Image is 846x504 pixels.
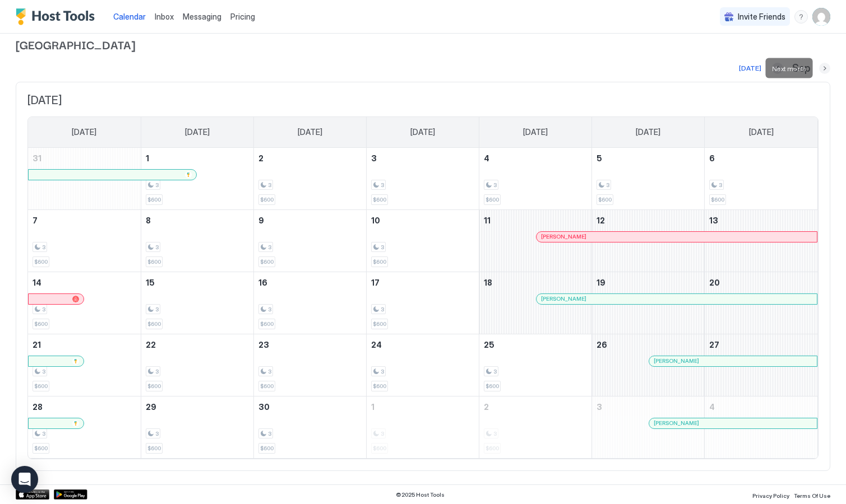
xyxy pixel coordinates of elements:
[592,148,705,210] td: September 5, 2025
[34,382,48,390] span: $600
[42,244,45,251] span: 3
[141,148,253,169] a: September 1, 2025
[705,272,817,293] a: September 20, 2025
[258,153,263,163] span: 2
[42,430,45,437] span: 3
[254,334,366,355] a: September 23, 2025
[705,396,817,417] a: October 4, 2025
[737,62,763,75] button: [DATE]
[260,382,274,390] span: $600
[367,272,479,293] a: September 17, 2025
[772,64,806,73] span: Next month
[705,334,817,355] a: September 27, 2025
[253,148,366,210] td: September 2, 2025
[230,12,255,22] span: Pricing
[33,216,38,225] span: 7
[705,210,817,231] a: September 13, 2025
[479,334,591,355] a: September 25, 2025
[286,117,334,147] a: Tuesday
[541,233,586,240] span: [PERSON_NAME]
[705,334,817,396] td: September 27, 2025
[625,117,672,147] a: Friday
[33,153,41,163] span: 31
[141,334,253,355] a: September 22, 2025
[147,382,161,390] span: $600
[371,340,382,349] span: 24
[738,12,785,22] span: Invite Friends
[654,357,699,365] span: [PERSON_NAME]
[147,258,161,265] span: $600
[366,334,479,396] td: September 24, 2025
[366,396,479,458] td: October 1, 2025
[654,419,812,427] div: [PERSON_NAME]
[598,196,612,203] span: $600
[146,340,156,349] span: 22
[597,402,602,412] span: 3
[592,210,704,231] a: September 12, 2025
[33,340,41,349] span: 21
[183,12,221,21] span: Messaging
[738,117,785,147] a: Saturday
[479,148,591,169] a: September 4, 2025
[367,396,479,417] a: October 1, 2025
[253,209,366,272] td: September 9, 2025
[28,272,141,334] td: September 14, 2025
[16,489,49,500] a: App Store
[146,153,149,163] span: 1
[523,127,548,137] span: [DATE]
[260,320,274,328] span: $600
[486,382,499,390] span: $600
[254,210,366,231] a: September 9, 2025
[636,127,660,137] span: [DATE]
[155,12,174,21] span: Inbox
[141,272,253,293] a: September 15, 2025
[479,210,591,231] a: September 11, 2025
[27,94,819,108] span: [DATE]
[597,216,605,225] span: 12
[54,489,87,500] a: Google Play Store
[16,8,100,25] a: Host Tools Logo
[381,368,384,375] span: 3
[28,396,141,417] a: September 28, 2025
[42,306,45,313] span: 3
[113,11,146,22] a: Calendar
[739,63,761,73] div: [DATE]
[592,272,704,293] a: September 19, 2025
[253,272,366,334] td: September 16, 2025
[709,216,718,225] span: 13
[794,492,830,499] span: Terms Of Use
[812,8,830,26] div: User profile
[484,216,491,225] span: 11
[28,334,141,355] a: September 21, 2025
[155,430,159,437] span: 3
[155,244,159,251] span: 3
[155,181,159,189] span: 3
[155,368,159,375] span: 3
[42,368,45,375] span: 3
[592,334,704,355] a: September 26, 2025
[371,216,380,225] span: 10
[752,492,789,499] span: Privacy Policy
[709,153,715,163] span: 6
[373,258,386,265] span: $600
[592,148,704,169] a: September 5, 2025
[16,36,830,53] span: [GEOGRAPHIC_DATA]
[258,402,270,412] span: 30
[28,272,141,293] a: September 14, 2025
[512,117,559,147] a: Thursday
[592,396,705,458] td: October 3, 2025
[479,396,591,417] a: October 2, 2025
[141,148,253,210] td: September 1, 2025
[258,278,267,287] span: 16
[254,396,366,417] a: September 30, 2025
[371,402,375,412] span: 1
[141,210,253,231] a: September 8, 2025
[794,10,808,24] div: menu
[396,491,445,498] span: © 2025 Host Tools
[486,196,499,203] span: $600
[479,209,592,272] td: September 11, 2025
[381,244,384,251] span: 3
[146,216,151,225] span: 8
[28,396,141,458] td: September 28, 2025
